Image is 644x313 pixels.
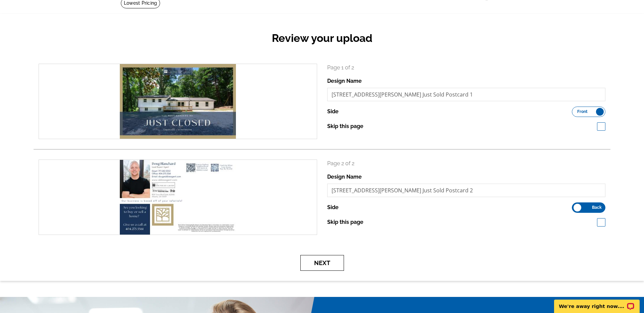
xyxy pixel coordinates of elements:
iframe: LiveChat chat widget [550,292,644,313]
span: Back [592,206,602,209]
h2: Review your upload [34,32,610,45]
button: Next [300,255,344,271]
input: File Name [327,184,606,197]
label: Side [327,108,339,116]
p: Page 1 of 2 [327,64,606,72]
label: Skip this page [327,122,363,130]
span: Front [577,110,588,113]
label: Side [327,203,339,211]
label: Design Name [327,173,362,181]
label: Design Name [327,77,362,85]
input: File Name [327,88,606,101]
label: Skip this page [327,218,363,226]
p: Page 2 of 2 [327,160,606,168]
